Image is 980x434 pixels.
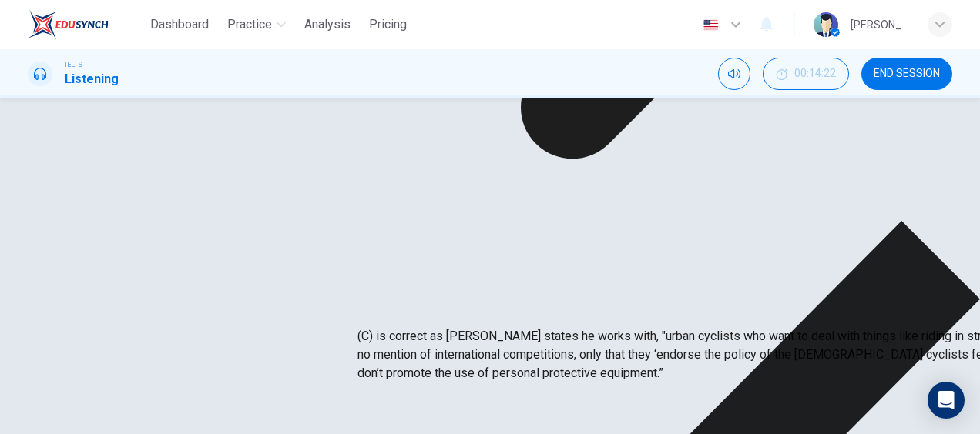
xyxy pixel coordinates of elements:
[794,68,836,80] span: 00:14:22
[304,15,351,34] span: Analysis
[814,12,838,37] img: Profile picture
[150,15,209,34] span: Dashboard
[65,70,119,88] h1: Listening
[763,58,849,90] div: Hide
[718,58,750,90] div: Mute
[928,382,965,419] div: Open Intercom Messenger
[227,15,272,34] span: Practice
[851,15,909,34] div: [PERSON_NAME]
[369,15,407,34] span: Pricing
[28,9,109,40] img: EduSynch logo
[701,19,720,31] img: en
[65,59,82,70] span: IELTS
[874,68,940,80] span: END SESSION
